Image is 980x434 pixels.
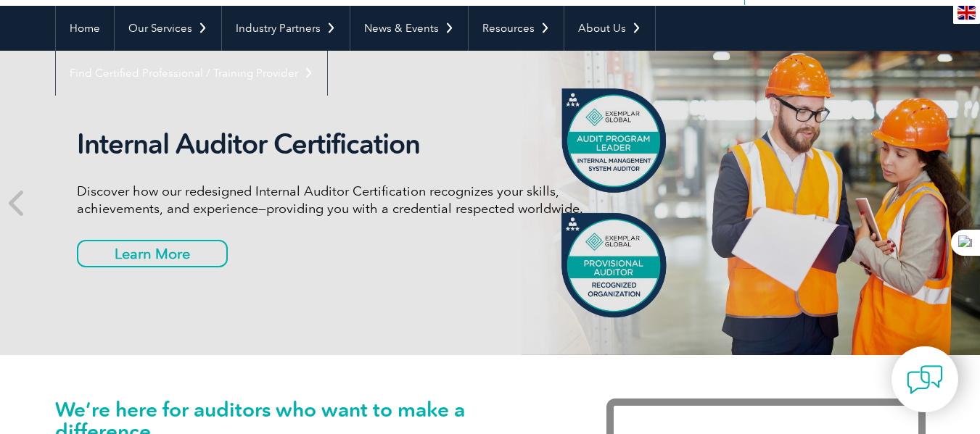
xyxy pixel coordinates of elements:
h2: Internal Auditor Certification [77,128,621,161]
a: Find Certified Professional / Training Provider [56,51,327,96]
a: Resources [469,6,564,51]
a: Industry Partners [222,6,350,51]
a: Home [56,6,114,51]
a: Learn More [77,240,228,267]
p: Discover how our redesigned Internal Auditor Certification recognizes your skills, achievements, ... [77,183,621,217]
a: Our Services [115,6,221,51]
img: contact-chat.png [907,362,943,398]
img: en [958,6,976,20]
a: News & Events [350,6,468,51]
a: About Us [564,6,655,51]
